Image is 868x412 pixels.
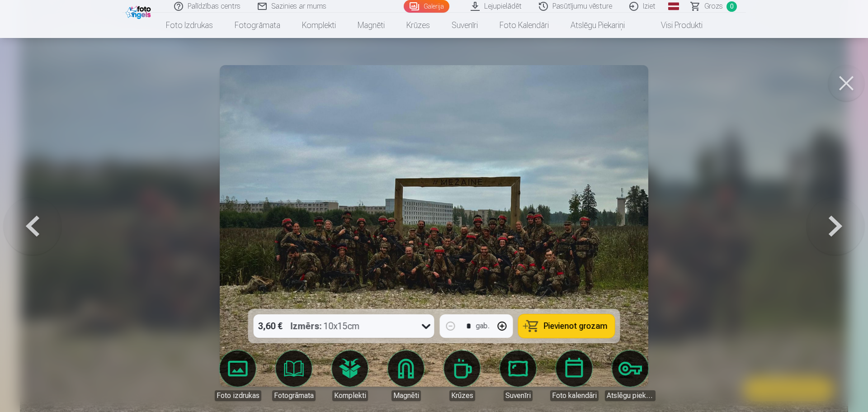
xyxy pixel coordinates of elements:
[605,350,656,401] a: Atslēgu piekariņi
[704,1,723,12] span: Grozs
[155,13,224,38] a: Foto izdrukas
[272,390,316,401] div: Fotogrāmata
[476,321,490,331] div: gab.
[519,314,615,338] button: Pievienot grozam
[291,320,322,332] strong: Izmērs :
[493,350,543,401] a: Suvenīri
[636,13,713,38] a: Visi produkti
[212,350,263,401] a: Foto izdrukas
[396,13,441,38] a: Krūzes
[549,350,599,401] a: Foto kalendāri
[291,314,360,338] div: 10x15cm
[437,350,487,401] a: Krūzes
[254,314,287,338] div: 3,60 €
[449,390,475,401] div: Krūzes
[291,13,347,38] a: Komplekti
[441,13,489,38] a: Suvenīri
[381,350,431,401] a: Magnēti
[215,390,261,401] div: Foto izdrukas
[332,390,368,401] div: Komplekti
[550,390,599,401] div: Foto kalendāri
[605,390,656,401] div: Atslēgu piekariņi
[392,390,421,401] div: Magnēti
[504,390,533,401] div: Suvenīri
[347,13,396,38] a: Magnēti
[489,13,560,38] a: Foto kalendāri
[325,350,375,401] a: Komplekti
[726,1,737,12] span: 0
[560,13,636,38] a: Atslēgu piekariņi
[126,4,153,19] img: /fa1
[269,350,319,401] a: Fotogrāmata
[544,322,608,330] span: Pievienot grozam
[224,13,291,38] a: Fotogrāmata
